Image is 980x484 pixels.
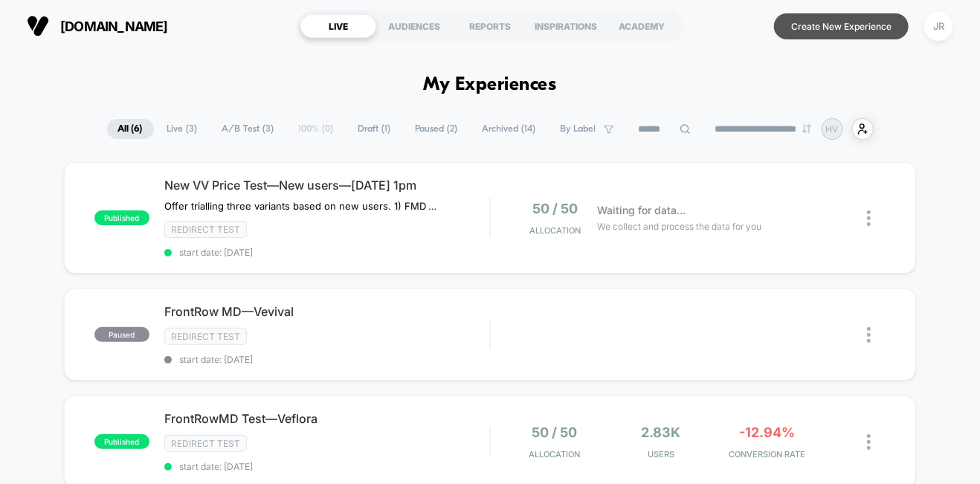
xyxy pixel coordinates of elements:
[529,449,581,459] span: Allocation
[561,123,596,135] span: By Label
[452,14,528,38] div: REPORTS
[164,247,490,258] span: start date: [DATE]
[529,225,581,236] span: Allocation
[528,14,604,38] div: INSPIRATIONS
[739,425,795,440] span: -12.94%
[867,327,871,343] img: close
[604,14,680,38] div: ACADEMY
[300,14,376,38] div: LIVE
[22,14,173,38] button: [DOMAIN_NAME]
[597,219,761,233] span: We collect and process the data for you
[164,435,247,452] span: Redirect Test
[107,119,154,139] span: All ( 6 )
[404,119,469,139] span: Paused ( 2 )
[867,210,871,226] img: close
[424,74,557,96] h1: My Experiences
[164,304,490,319] span: FrontRow MD—Vevival
[826,123,839,135] p: HV
[27,15,49,37] img: Visually logo
[347,119,402,139] span: Draft ( 1 )
[924,12,953,41] div: JR
[164,328,247,345] span: Redirect Test
[471,119,547,139] span: Archived ( 14 )
[60,19,168,34] span: [DOMAIN_NAME]
[94,434,149,449] span: published
[94,210,149,225] span: published
[164,178,490,193] span: New VV Price Test—New users—[DATE] 1pm
[376,14,452,38] div: AUDIENCES
[802,124,811,133] img: end
[611,449,710,459] span: Users
[164,354,490,365] span: start date: [DATE]
[164,221,247,238] span: Redirect Test
[867,434,871,450] img: close
[94,327,149,342] span: paused
[641,425,680,440] span: 2.83k
[597,202,686,219] span: Waiting for data...
[774,13,909,39] button: Create New Experience
[164,461,490,472] span: start date: [DATE]
[156,119,209,139] span: Live ( 3 )
[211,119,286,139] span: A/B Test ( 3 )
[532,425,578,440] span: 50 / 50
[718,449,816,459] span: CONVERSION RATE
[920,11,958,42] button: JR
[164,411,490,426] span: FrontRowMD Test—Veflora
[164,200,440,212] span: Offer trialling three variants based on new users. 1) FMD (existing product with FrontrowMD badge...
[532,201,578,216] span: 50 / 50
